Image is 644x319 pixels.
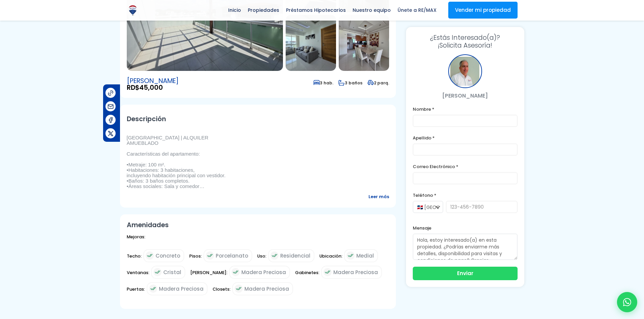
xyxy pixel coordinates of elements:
img: check icon [324,268,332,276]
img: Compartir [107,116,114,124]
span: ¿Estás Interesado(a)? [413,34,518,42]
span: [PERSON_NAME]: [190,268,228,282]
span: [PERSON_NAME] [127,78,178,84]
p: [GEOGRAPHIC_DATA] | ALQUILER AMUEBLADO [127,135,389,146]
span: 3 baños [338,80,362,86]
span: Pisos: [189,252,202,265]
span: Puertas: [127,285,145,298]
span: 3 hab. [313,80,333,86]
span: RD$ [127,84,178,91]
img: check icon [206,251,214,260]
span: Nuestro equipo [349,5,394,15]
span: Únete a RE/MAX [394,5,440,15]
span: Porcelanato [216,251,248,260]
label: Apellido * [413,134,518,142]
label: Nombre * [413,105,518,113]
span: Uso: [257,252,266,265]
img: Logo de REMAX [127,4,139,16]
h2: Amenidades [127,221,389,229]
h3: ¡Solicita Asesoría! [413,34,518,49]
img: Compartir [107,89,114,97]
img: check icon [153,268,162,276]
span: Propiedades [244,5,283,15]
img: Compartir [107,103,114,110]
p: Características del apartamento: [127,151,389,157]
input: 123-456-7890 [446,201,518,213]
img: check icon [149,285,157,293]
span: Madera Preciosa [333,268,378,276]
label: Correo Electrónico * [413,162,518,171]
div: Enrique Perez [448,54,482,88]
span: Ubicación: [319,252,342,265]
p: •Habitaciones: 3 habitaciones, incluyendo habitación principal con vestidor. [127,167,389,178]
span: Préstamos Hipotecarios [283,5,349,15]
img: Apartamento en Altos De Arroyo Hondo [286,15,336,71]
h2: Descripción [127,111,389,127]
span: Inicio [225,5,244,15]
span: Madera Preciosa [159,285,204,293]
span: 45,000 [139,83,163,92]
span: Residencial [280,251,310,260]
img: check icon [235,285,243,293]
span: 2 parq. [367,80,389,86]
img: check icon [347,251,355,260]
span: Techo: [127,252,142,265]
span: Concreto [156,251,180,260]
img: Apartamento en Altos De Arroyo Hondo [339,15,389,71]
p: [PERSON_NAME] [413,91,518,100]
textarea: Hola, estoy interesado(a) en esta propiedad. ¿Podrías enviarme más detalles, disponibilidad para ... [413,234,518,260]
p: •Áreas sociales: Sala y comedor amplios, balcón con vistas agradables. [127,184,389,189]
p: •Metraje: 100 m². [127,162,389,167]
span: Leer más [368,192,389,201]
button: Enviar [413,267,518,280]
span: Madera Preciosa [241,268,286,276]
label: Teléfono * [413,191,518,200]
img: check icon [146,251,154,260]
span: Madera Preciosa [244,285,289,293]
span: Gabinetes: [295,268,319,282]
span: Closets: [213,285,231,298]
a: Vender mi propiedad [448,2,518,19]
p: •Baños: 3 baños completos. [127,178,389,184]
label: Mensaje [413,224,518,232]
img: check icon [270,251,279,260]
span: Ventanas: [127,268,149,282]
img: Compartir [107,130,114,137]
span: Mejoras: [127,233,145,246]
span: Medial [356,251,374,260]
img: check icon [232,268,240,276]
span: Cristal [163,268,181,276]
